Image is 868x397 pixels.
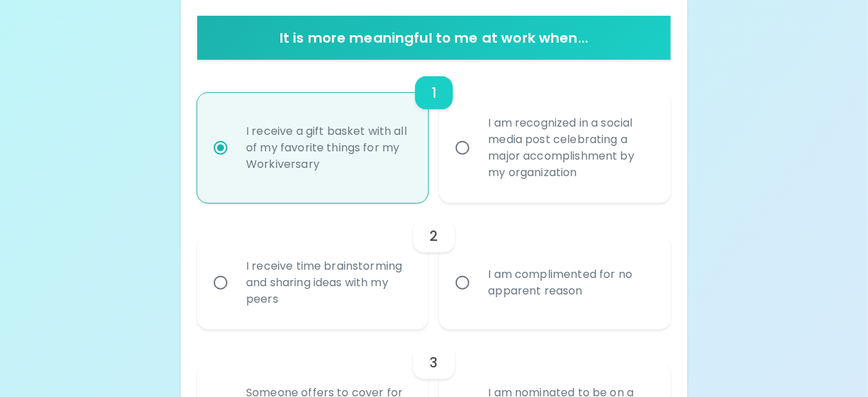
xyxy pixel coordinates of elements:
h6: 1 [432,82,436,104]
div: I receive time brainstorming and sharing ideas with my peers [235,242,421,324]
div: choice-group-check [197,60,671,203]
h6: 2 [430,225,438,247]
div: choice-group-check [197,203,671,330]
div: I am complimented for no apparent reason [477,250,663,316]
h6: It is more meaningful to me at work when... [203,27,665,49]
div: I am recognized in a social media post celebrating a major accomplishment by my organization [477,98,663,197]
div: I receive a gift basket with all of my favorite things for my Workiversary [235,107,421,189]
h6: 3 [430,352,438,374]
